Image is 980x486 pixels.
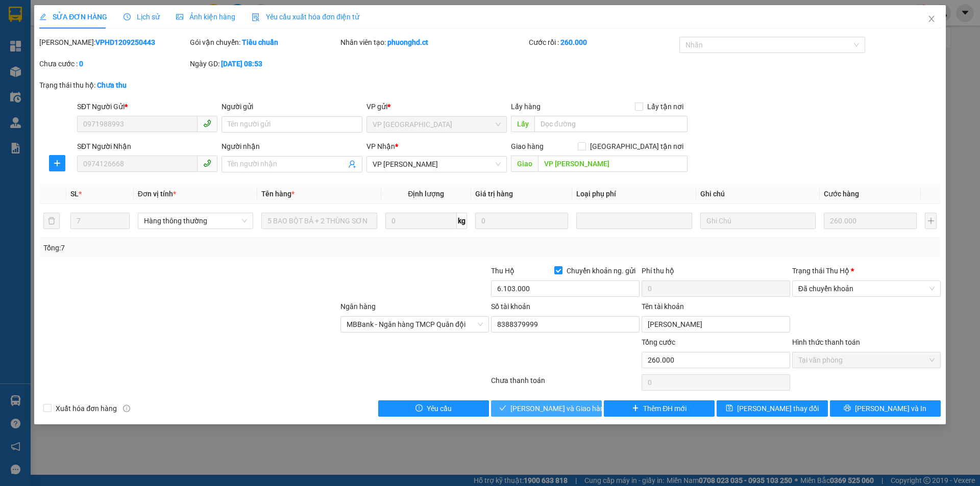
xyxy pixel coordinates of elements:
button: save[PERSON_NAME] thay đổi [717,400,827,417]
input: Số tài khoản [491,316,640,332]
th: Ghi chú [696,184,820,204]
div: SĐT Người Nhận [77,141,217,152]
span: [PERSON_NAME] và Giao hàng [510,403,608,414]
span: picture [176,13,183,20]
div: Người nhận [222,141,362,152]
input: Dọc đường [538,156,688,172]
span: Giá trị hàng [475,190,513,198]
div: Chưa cước : [39,58,188,69]
span: Thu Hộ [491,267,514,275]
div: Nhân viên tạo: [340,37,527,48]
div: Cước rồi : [529,37,677,48]
button: Close [917,5,946,34]
span: Chuyển khoản ng. gửi [562,265,640,276]
span: Tại văn phòng [798,352,935,368]
button: exclamation-circleYêu cầu [378,400,489,417]
span: Ảnh kiện hàng [176,13,235,21]
b: [DATE] 08:53 [221,60,262,68]
span: Yêu cầu xuất hóa đơn điện tử [252,13,359,21]
th: Loại phụ phí [572,184,696,204]
span: SỬA ĐƠN HÀNG [39,13,107,21]
span: printer [844,404,851,413]
label: Tên tài khoản [642,302,684,311]
b: 0 [79,60,83,68]
input: Tên tài khoản [642,316,790,332]
span: [PERSON_NAME] và In [855,403,926,414]
b: phuonghd.ct [387,38,428,46]
span: user-add [348,160,356,168]
div: [PERSON_NAME]: [39,37,188,48]
label: Số tài khoản [491,302,530,311]
button: delete [43,213,60,229]
span: Lịch sử [124,13,160,21]
span: Xuất hóa đơn hàng [52,403,121,414]
span: Tên hàng [261,190,295,198]
span: phone [203,119,211,127]
div: Chưa thanh toán [490,375,641,393]
span: [GEOGRAPHIC_DATA] tận nơi [586,141,688,152]
div: Gói vận chuyển: [190,37,338,48]
b: GỬI : VP [PERSON_NAME] [13,74,178,91]
label: Ngân hàng [340,302,376,311]
span: Giao [511,156,538,172]
b: Tiêu chuẩn [242,38,278,46]
button: printer[PERSON_NAME] và In [830,400,941,417]
li: Cổ Đạm, xã [GEOGRAPHIC_DATA], [GEOGRAPHIC_DATA] [95,25,427,38]
span: Lấy [511,116,534,132]
span: MBBank - Ngân hàng TMCP Quân đội [347,317,483,332]
b: 260.000 [560,38,587,46]
div: Ngày GD: [190,58,338,69]
div: Phí thu hộ [642,265,790,280]
span: Yêu cầu [427,403,452,414]
img: logo.jpg [13,13,64,64]
span: VP Nhận [366,142,395,150]
span: edit [39,13,46,20]
span: exclamation-circle [415,404,423,413]
span: save [726,404,733,413]
span: Lấy tận nơi [643,101,688,112]
span: phone [203,159,211,167]
span: Lấy hàng [511,103,541,111]
div: Tổng: 7 [43,242,378,253]
span: Tổng cước [642,338,675,346]
span: clock-circle [124,13,131,20]
span: kg [457,213,467,229]
button: plusThêm ĐH mới [604,400,715,417]
button: plus [49,155,65,171]
div: Người gửi [222,101,362,112]
div: Trạng thái Thu Hộ [792,265,941,276]
span: Hàng thông thường [144,213,247,228]
img: icon [252,13,260,21]
span: Định lượng [408,190,444,198]
div: SĐT Người Gửi [77,101,217,112]
input: VD: Bàn, Ghế [261,213,377,229]
span: check [499,404,506,413]
span: SL [70,190,79,198]
span: Giao hàng [511,142,544,150]
span: Cước hàng [824,190,859,198]
input: 0 [475,213,568,229]
b: Chưa thu [97,81,127,89]
span: plus [632,404,639,413]
input: Dọc đường [534,116,688,132]
div: VP gửi [366,101,507,112]
button: plus [925,213,936,229]
input: Ghi Chú [700,213,816,229]
div: Trạng thái thu hộ: [39,80,226,91]
span: Đã chuyển khoản [798,281,935,296]
span: Thêm ĐH mới [643,403,687,414]
input: 0 [824,213,917,229]
button: check[PERSON_NAME] và Giao hàng [491,400,602,417]
span: plus [50,159,65,167]
span: [PERSON_NAME] thay đổi [737,403,819,414]
span: info-circle [123,405,130,412]
span: VP Hồng Lĩnh [373,157,501,172]
span: close [927,15,936,23]
b: VPHD1209250443 [95,38,155,46]
li: Hotline: 1900252555 [95,38,427,50]
label: Hình thức thanh toán [792,338,860,346]
span: VP Hà Đông [373,117,501,132]
span: Đơn vị tính [138,190,176,198]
